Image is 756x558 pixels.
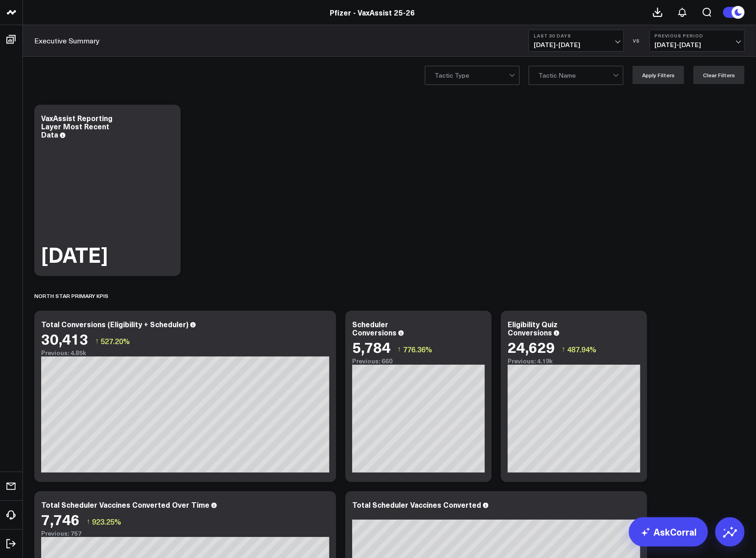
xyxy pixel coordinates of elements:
div: Total Scheduler Vaccines Converted [352,500,481,510]
div: VS [628,38,645,43]
a: Executive Summary [34,36,100,46]
div: Total Conversions (Eligibility + Scheduler) [41,319,188,329]
div: 7,746 [41,511,80,527]
div: Previous: 757 [41,530,329,537]
span: 527.20% [101,336,130,346]
a: Pfizer - VaxAssist 25-26 [330,7,415,17]
span: 776.36% [403,344,432,354]
div: Eligibility Quiz Conversions [508,319,558,337]
a: AskCorral [629,517,708,547]
span: 487.94% [567,344,596,354]
span: [DATE] - [DATE] [534,41,619,48]
span: ↑ [95,335,99,347]
span: [DATE] - [DATE] [654,41,740,48]
div: Previous: 660 [352,357,485,365]
span: 923.25% [92,516,121,526]
div: VaxAssist Reporting Layer Most Recent Data [41,113,113,139]
div: 5,784 [352,339,391,355]
div: Scheduler Conversions [352,319,397,337]
button: Apply Filters [633,66,684,84]
b: Last 30 Days [534,33,619,38]
button: Last 30 Days[DATE]-[DATE] [529,30,624,52]
div: Total Scheduler Vaccines Converted Over Time [41,500,209,510]
div: North Star Primary KPIs [34,285,108,306]
span: ↑ [397,343,401,355]
span: ↑ [86,515,90,527]
div: 30,413 [41,330,88,347]
b: Previous Period [654,33,740,38]
div: Previous: 4.19k [508,357,640,365]
button: Previous Period[DATE]-[DATE] [649,30,745,52]
span: ↑ [562,343,565,355]
div: Previous: 4.85k [41,349,329,356]
div: [DATE] [41,244,108,265]
div: 24,629 [508,339,555,355]
button: Clear Filters [693,66,745,84]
